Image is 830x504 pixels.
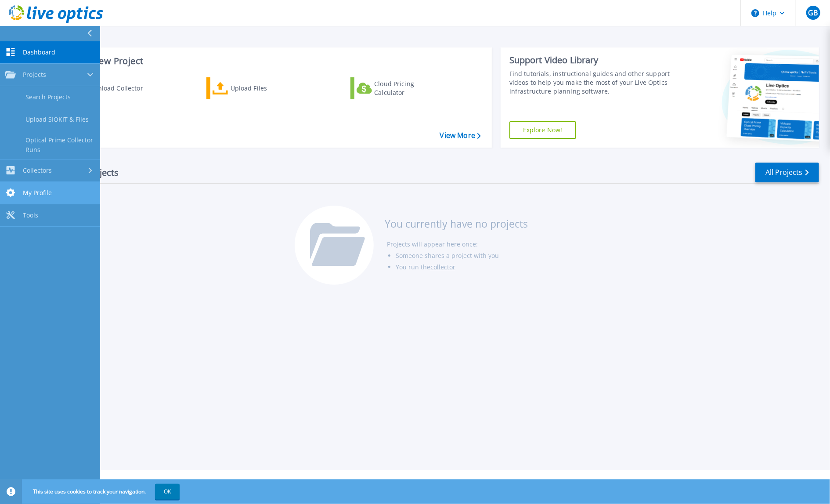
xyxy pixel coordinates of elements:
a: Download Collector [62,77,160,99]
span: Collectors [23,167,52,174]
span: Tools [23,211,38,219]
h3: You currently have no projects [385,219,528,228]
div: Cloud Pricing Calculator [374,80,444,97]
a: Cloud Pricing Calculator [350,77,448,99]
button: OK [155,484,180,500]
span: Projects [23,71,46,79]
div: Download Collector [85,80,155,97]
div: Upload Files [231,80,301,97]
span: My Profile [23,189,52,197]
h3: Start a New Project [62,56,480,66]
span: GB [808,9,818,16]
div: Support Video Library [509,54,671,66]
li: Projects will appear here once: [387,239,528,250]
a: View More [440,131,481,140]
span: This site uses cookies to track your navigation. [24,484,180,500]
a: collector [430,263,455,271]
span: Dashboard [23,48,55,56]
li: You run the [396,261,528,273]
div: Find tutorials, instructional guides and other support videos to help you make the most of your L... [509,69,671,96]
a: Explore Now! [509,121,576,139]
li: Someone shares a project with you [396,250,528,261]
a: All Projects [755,163,819,182]
a: Upload Files [206,77,304,99]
